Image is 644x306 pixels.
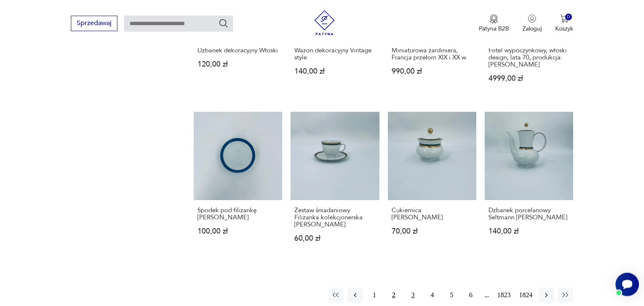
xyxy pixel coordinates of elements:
p: Zaloguj [522,25,542,33]
h3: Dzbanek porcelanowy Seltmann [PERSON_NAME] [488,207,569,221]
img: Ikonka użytkownika [528,14,536,23]
a: Zestaw śniadaniowy Filiżanka kolekcjonerska Seltmann Weiden AnnabellZestaw śniadaniowy Filiżanka ... [291,112,379,258]
button: 1 [367,288,382,303]
button: 2 [386,288,401,303]
iframe: Smartsupp widget button [615,273,639,296]
button: Zaloguj [522,14,542,33]
a: Dzbanek porcelanowy Seltmann Weiden AnnabellDzbanek porcelanowy Seltmann [PERSON_NAME]140,00 zł [485,112,573,258]
p: 140,00 zł [488,228,569,235]
p: 100,00 zł [197,228,278,235]
h3: Cukiernica [PERSON_NAME] [392,207,473,221]
p: Koszyk [555,25,573,33]
p: 990,00 zł [392,68,473,75]
p: Patyna B2B [479,25,509,33]
h3: Fotel wypoczynkowy, włoski design, lata 70, produkcja: [PERSON_NAME] [488,47,569,68]
button: Patyna B2B [479,14,509,33]
p: 120,00 zł [197,61,278,68]
a: Cukiernica Seltmann Weiden AnnabellCukiernica [PERSON_NAME]70,00 zł [388,112,476,258]
img: Ikona koszyka [560,14,569,23]
button: 5 [444,288,459,303]
button: 3 [405,288,421,303]
h3: Zestaw śniadaniowy Filiżanka kolekcjonerska [PERSON_NAME] [294,207,375,228]
a: Sprzedawaj [71,21,117,27]
p: 4999,00 zł [488,75,569,82]
button: Szukaj [218,18,229,28]
button: 0Koszyk [555,14,573,33]
h3: Miniaturowa żardiniera, Francja przełom XIX i XX w [392,47,473,61]
p: 140,00 zł [294,68,375,75]
button: 4 [425,288,440,303]
p: 60,00 zł [294,235,375,242]
button: 6 [463,288,478,303]
button: 1824 [517,288,535,303]
h3: Spodek pod filiżankę [PERSON_NAME] [197,207,278,221]
a: Spodek pod filiżankę RosenthalSpodek pod filiżankę [PERSON_NAME]100,00 zł [194,112,282,258]
div: 0 [565,13,572,21]
h3: Wazon dekoracyjny Vintage style [294,47,375,61]
img: Patyna - sklep z meblami i dekoracjami vintage [312,10,337,35]
h3: Dzbanek dekoracyjny Włoski [197,47,278,54]
button: Sprzedawaj [71,15,117,31]
img: Ikona medalu [490,14,498,23]
a: Ikona medaluPatyna B2B [479,14,509,33]
p: 70,00 zł [392,228,473,235]
button: 1823 [495,288,513,303]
